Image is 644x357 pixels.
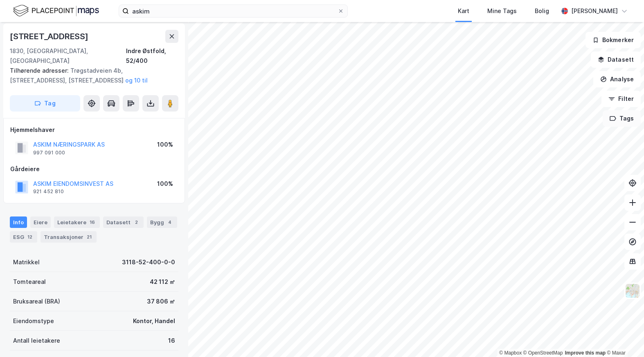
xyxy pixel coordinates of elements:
[625,283,640,299] img: Z
[10,66,172,85] div: Trøgstadveien 4b, [STREET_ADDRESS], [STREET_ADDRESS]
[10,231,37,243] div: ESG
[126,46,178,66] div: Indre Østfold, 52/400
[10,95,80,112] button: Tag
[85,233,93,241] div: 21
[147,297,175,306] div: 37 806 ㎡
[88,218,97,226] div: 16
[601,91,641,107] button: Filter
[157,140,173,149] div: 100%
[10,30,90,43] div: [STREET_ADDRESS]
[10,164,178,174] div: Gårdeiere
[10,216,27,228] div: Info
[603,318,644,357] iframe: Chat Widget
[10,67,70,74] span: Tilhørende adresser:
[33,149,65,156] div: 997 091 000
[458,6,469,16] div: Kart
[591,51,641,68] button: Datasett
[168,336,175,346] div: 16
[41,231,97,243] div: Transaksjoner
[26,233,34,241] div: 12
[10,125,178,135] div: Hjemmelshaver
[535,6,549,16] div: Bolig
[133,316,175,326] div: Kontor, Handel
[157,179,173,189] div: 100%
[166,218,174,226] div: 4
[603,110,641,127] button: Tags
[122,257,175,267] div: 3118-52-400-0-0
[523,350,563,356] a: OpenStreetMap
[593,71,641,87] button: Analyse
[54,216,100,228] div: Leietakere
[565,350,606,356] a: Improve this map
[132,218,140,226] div: 2
[487,6,517,16] div: Mine Tags
[571,6,618,16] div: [PERSON_NAME]
[13,277,46,287] div: Tomteareal
[499,350,522,356] a: Mapbox
[33,188,64,195] div: 921 452 810
[13,336,60,346] div: Antall leietakere
[585,32,641,48] button: Bokmerker
[13,4,99,18] img: logo.f888ab2527a4732fd821a326f86c7f29.svg
[30,216,51,228] div: Eiere
[147,216,177,228] div: Bygg
[129,5,338,17] input: Søk på adresse, matrikkel, gårdeiere, leietakere eller personer
[10,46,126,66] div: 1830, [GEOGRAPHIC_DATA], [GEOGRAPHIC_DATA]
[13,316,54,326] div: Eiendomstype
[13,297,60,306] div: Bruksareal (BRA)
[150,277,175,287] div: 42 112 ㎡
[13,257,40,267] div: Matrikkel
[103,216,144,228] div: Datasett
